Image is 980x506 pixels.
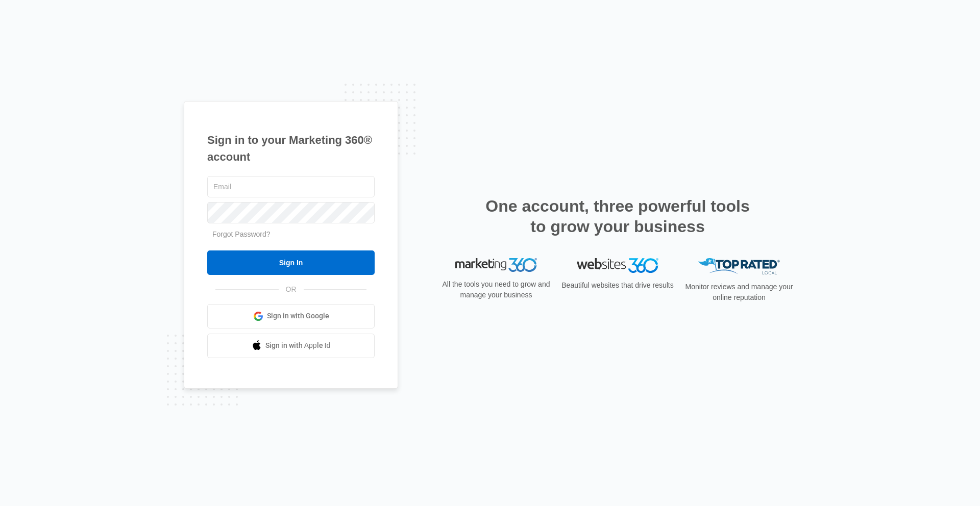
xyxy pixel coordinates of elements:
[682,282,796,303] p: Monitor reviews and manage your online reputation
[212,230,271,238] a: Forgot Password?
[455,258,537,272] img: Marketing 360
[207,132,375,165] h1: Sign in to your Marketing 360® account
[577,258,658,273] img: Websites 360
[265,340,331,351] span: Sign in with Apple Id
[279,284,304,295] span: OR
[207,250,375,275] input: Sign In
[207,334,375,358] a: Sign in with Apple Id
[560,280,675,291] p: Beautiful websites that drive results
[698,258,780,275] img: Top Rated Local
[267,311,329,321] span: Sign in with Google
[482,196,753,237] h2: One account, three powerful tools to grow your business
[439,279,553,300] p: All the tools you need to grow and manage your business
[207,176,375,197] input: Email
[207,304,375,328] a: Sign in with Google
